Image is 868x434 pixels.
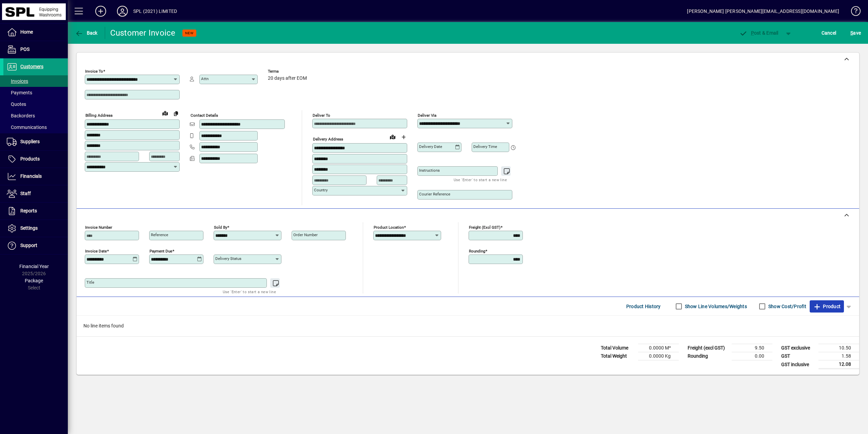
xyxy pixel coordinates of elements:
[20,243,37,248] span: Support
[20,191,31,196] span: Staff
[133,6,177,17] div: SPL (2021) LIMITED
[3,41,68,58] a: POS
[7,125,47,130] span: Communications
[25,278,43,283] span: Package
[268,69,309,74] span: Terms
[818,360,859,369] td: 12.08
[3,237,68,254] a: Support
[684,303,747,310] label: Show Line Volumes/Weights
[597,352,638,360] td: Total Weight
[849,27,863,39] button: Save
[3,151,68,168] a: Products
[3,220,68,237] a: Settings
[313,113,330,118] mat-label: Deliver To
[185,31,194,35] span: NEW
[454,176,507,184] mat-hint: Use 'Enter' to start a new line
[3,87,68,98] a: Payments
[3,168,68,185] a: Financials
[374,225,404,230] mat-label: Product location
[398,132,409,143] button: Choose address
[850,27,861,38] span: ave
[3,98,68,110] a: Quotes
[171,108,181,119] button: Copy to Delivery address
[20,208,37,213] span: Reports
[214,225,227,230] mat-label: Sold by
[20,29,33,35] span: Home
[419,192,450,196] mat-label: Courier Reference
[77,316,859,336] div: No line items found
[767,303,806,310] label: Show Cost/Profit
[687,6,839,17] div: [PERSON_NAME] [PERSON_NAME][EMAIL_ADDRESS][DOMAIN_NAME]
[626,301,661,312] span: Product History
[75,30,98,36] span: Back
[223,288,276,296] mat-hint: Use 'Enter' to start a new line
[160,108,171,118] a: View on map
[150,249,172,253] mat-label: Payment due
[110,27,176,38] div: Customer Invoice
[85,69,103,74] mat-label: Invoice To
[20,225,38,231] span: Settings
[112,5,133,17] button: Profile
[20,173,42,179] span: Financials
[73,27,99,39] button: Back
[85,225,112,230] mat-label: Invoice number
[387,131,398,142] a: View on map
[3,75,68,87] a: Invoices
[818,344,859,352] td: 10.50
[469,225,500,230] mat-label: Freight (excl GST)
[151,232,168,237] mat-label: Reference
[86,280,94,285] mat-label: Title
[3,121,68,133] a: Communications
[469,249,485,253] mat-label: Rounding
[20,46,29,52] span: POS
[90,5,112,17] button: Add
[778,360,818,369] td: GST inclusive
[68,27,105,39] app-page-header-button: Back
[201,76,209,81] mat-label: Attn
[268,76,307,81] span: 20 days after EOM
[624,300,664,313] button: Product History
[778,344,818,352] td: GST exclusive
[473,144,497,149] mat-label: Delivery time
[638,352,679,360] td: 0.0000 Kg
[638,344,679,352] td: 0.0000 M³
[597,344,638,352] td: Total Volume
[3,185,68,202] a: Staff
[7,101,26,107] span: Quotes
[85,249,107,253] mat-label: Invoice date
[419,144,442,149] mat-label: Delivery date
[20,139,40,144] span: Suppliers
[846,1,860,23] a: Knowledge Base
[3,133,68,150] a: Suppliers
[215,256,241,261] mat-label: Delivery status
[736,27,782,39] button: Post & Email
[850,30,853,36] span: S
[778,352,818,360] td: GST
[739,30,778,36] span: ost & Email
[20,156,40,162] span: Products
[3,110,68,121] a: Backorders
[314,188,328,192] mat-label: Country
[822,27,836,38] span: Cancel
[684,352,732,360] td: Rounding
[293,232,318,237] mat-label: Order number
[813,301,841,312] span: Product
[3,203,68,220] a: Reports
[7,90,32,95] span: Payments
[419,168,440,173] mat-label: Instructions
[3,24,68,41] a: Home
[7,78,28,84] span: Invoices
[751,30,754,36] span: P
[820,27,838,39] button: Cancel
[818,352,859,360] td: 1.58
[684,344,732,352] td: Freight (excl GST)
[7,113,35,118] span: Backorders
[732,352,772,360] td: 0.00
[732,344,772,352] td: 9.50
[19,264,49,269] span: Financial Year
[810,300,844,313] button: Product
[20,64,43,69] span: Customers
[418,113,436,118] mat-label: Deliver via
